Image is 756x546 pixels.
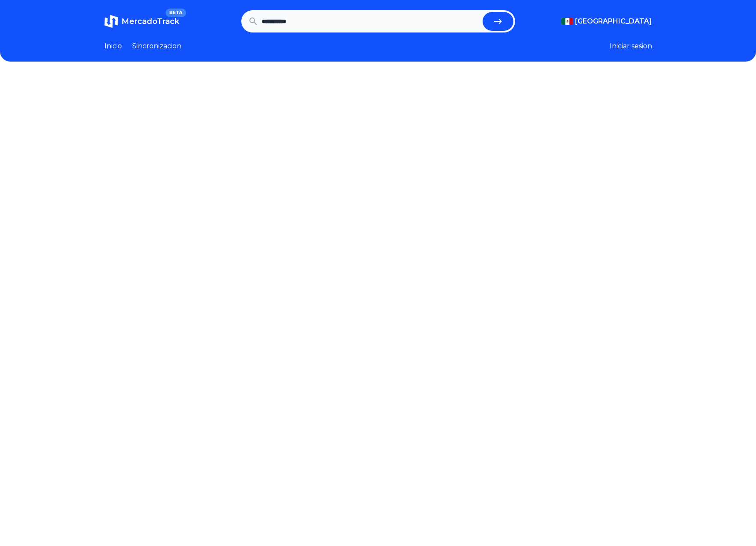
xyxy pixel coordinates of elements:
img: MercadoTrack [104,15,118,28]
img: Mexico [561,18,573,25]
button: [GEOGRAPHIC_DATA] [561,16,652,27]
a: MercadoTrackBETA [104,15,179,28]
a: Sincronizacion [132,41,181,51]
span: BETA [166,9,186,17]
span: MercadoTrack [122,17,179,26]
span: [GEOGRAPHIC_DATA] [575,16,652,27]
button: Iniciar sesion [610,41,652,51]
a: Inicio [104,41,122,51]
